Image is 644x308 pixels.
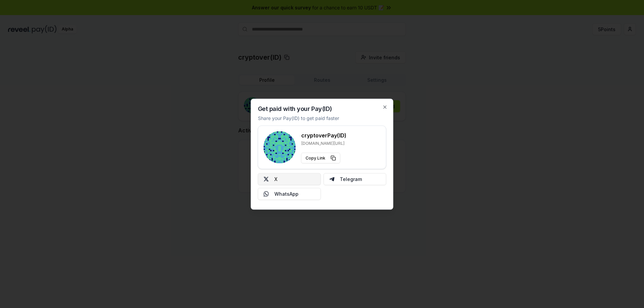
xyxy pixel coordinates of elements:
[301,140,346,146] p: [DOMAIN_NAME][URL]
[258,173,321,185] button: X
[258,106,332,112] h2: Get paid with your Pay(ID)
[329,176,334,182] img: Telegram
[301,131,346,139] h3: cryptover Pay(ID)
[301,152,340,163] button: Copy Link
[323,173,386,185] button: Telegram
[258,114,339,121] p: Share your Pay(ID) to get paid faster
[258,188,321,200] button: WhatsApp
[264,191,269,196] img: Whatsapp
[264,176,269,182] img: X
